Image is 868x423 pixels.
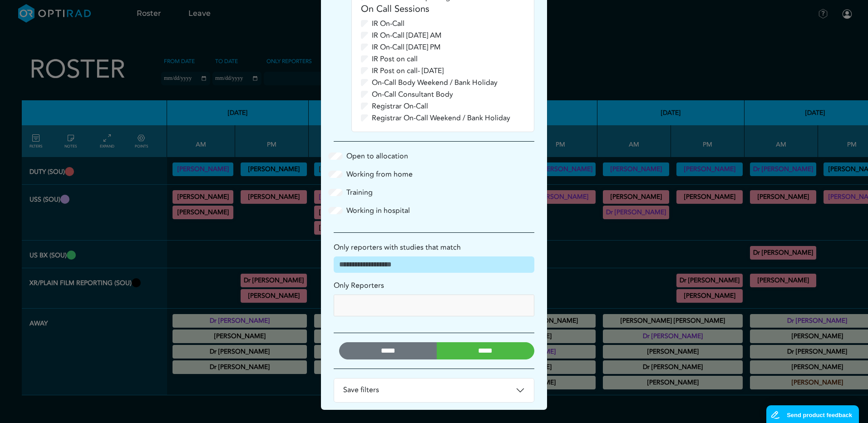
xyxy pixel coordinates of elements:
label: Working in hospital [346,205,410,216]
label: IR On-Call [372,18,404,29]
label: IR On-Call [DATE] AM [372,30,442,41]
label: IR Post on call [372,54,418,64]
h5: On Call Sessions [361,4,525,15]
label: Working from home [346,169,413,180]
label: On-Call Consultant Body [372,89,453,100]
label: Registrar On-Call [372,101,428,112]
label: Only Reporters [334,280,384,291]
label: Only reporters with studies that match [334,242,461,253]
label: On-Call Body Weekend / Bank Holiday [372,77,498,88]
label: Registrar On-Call Weekend / Bank Holiday [372,113,510,123]
label: IR On-Call [DATE] PM [372,42,441,53]
button: Save filters [334,379,534,402]
label: Training [346,187,373,198]
input: null [338,299,402,312]
label: IR Post on call- [DATE] [372,65,444,76]
label: Open to allocation [346,151,408,162]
